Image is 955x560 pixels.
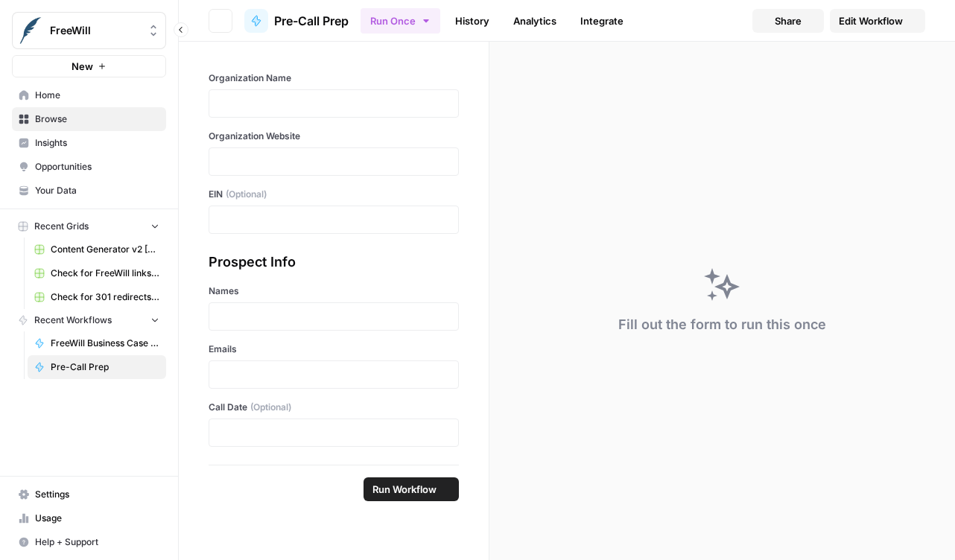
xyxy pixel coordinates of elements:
span: Pre-Call Prep [51,360,159,374]
button: Share [752,9,824,33]
a: Insights [12,131,166,155]
a: FreeWill Business Case Generator v2 [28,331,166,355]
label: Organization Name [209,71,459,85]
span: (Optional) [226,188,267,201]
a: Content Generator v2 [DRAFT] Test [28,238,166,261]
a: Integrate [571,9,632,33]
span: Share [775,13,802,28]
button: Run Workflow [364,477,459,501]
label: Emails [209,343,459,356]
span: Recent Grids [34,220,89,233]
span: Pre-Call Prep [274,12,349,30]
button: Recent Workflows [12,309,166,331]
a: Browse [12,107,166,131]
a: Analytics [504,9,565,33]
span: Recent Workflows [34,314,112,327]
span: Check for FreeWill links on partner's external website [51,267,159,280]
a: Opportunities [12,155,166,179]
span: Settings [35,488,159,501]
a: Pre-Call Prep [244,9,349,33]
a: Pre-Call Prep [28,355,166,379]
span: Help + Support [35,535,159,549]
button: Recent Grids [12,215,166,238]
span: Check for 301 redirects on page Grid [51,290,159,304]
a: History [446,9,498,33]
a: Your Data [12,179,166,203]
span: Insights [35,136,159,150]
img: FreeWill Logo [17,17,44,44]
div: Fill out the form to run this once [618,314,826,335]
span: FreeWill Business Case Generator v2 [51,337,159,350]
span: Edit Workflow [839,13,903,28]
label: Names [209,284,459,298]
span: FreeWill [50,23,140,38]
button: New [12,55,166,77]
span: New [72,59,93,74]
a: Usage [12,506,166,530]
span: Browse [35,112,159,126]
button: Help + Support [12,530,166,554]
span: Run Workflow [372,482,437,497]
div: Prospect Info [209,252,459,273]
a: Edit Workflow [830,9,925,33]
a: Check for 301 redirects on page Grid [28,285,166,309]
span: (Optional) [250,401,291,414]
span: Opportunities [35,160,159,174]
span: Usage [35,512,159,525]
span: Home [35,89,159,102]
a: Home [12,83,166,107]
label: EIN [209,188,459,201]
label: Call Date [209,401,459,414]
span: Content Generator v2 [DRAFT] Test [51,243,159,256]
label: Organization Website [209,130,459,143]
button: Run Once [361,8,440,34]
button: Workspace: FreeWill [12,12,166,49]
a: Settings [12,483,166,506]
span: Your Data [35,184,159,197]
a: Check for FreeWill links on partner's external website [28,261,166,285]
